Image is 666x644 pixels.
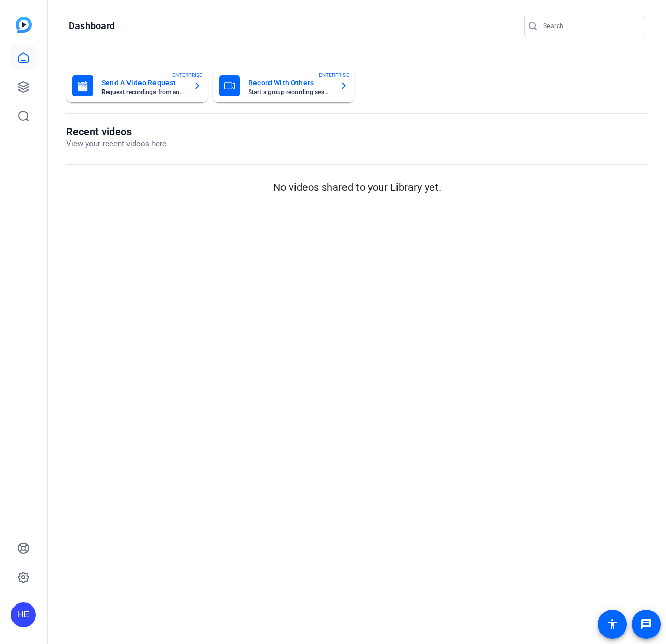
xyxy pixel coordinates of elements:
p: View your recent videos here [66,138,166,150]
mat-card-subtitle: Request recordings from anyone, anywhere [101,89,185,95]
mat-icon: accessibility [606,618,619,630]
h1: Recent videos [66,125,166,138]
mat-card-subtitle: Start a group recording session [248,89,331,95]
span: ENTERPRISE [172,71,202,79]
h1: Dashboard [69,20,115,32]
div: HE [11,602,36,627]
span: ENTERPRISE [319,71,349,79]
mat-card-title: Record With Others [248,76,331,89]
button: Record With OthersStart a group recording sessionENTERPRISE [213,69,354,102]
img: blue-gradient.svg [16,17,32,33]
mat-card-title: Send A Video Request [101,76,185,89]
input: Search [543,20,637,32]
button: Send A Video RequestRequest recordings from anyone, anywhereENTERPRISE [66,69,208,102]
p: No videos shared to your Library yet. [66,179,648,195]
mat-icon: message [640,618,652,630]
